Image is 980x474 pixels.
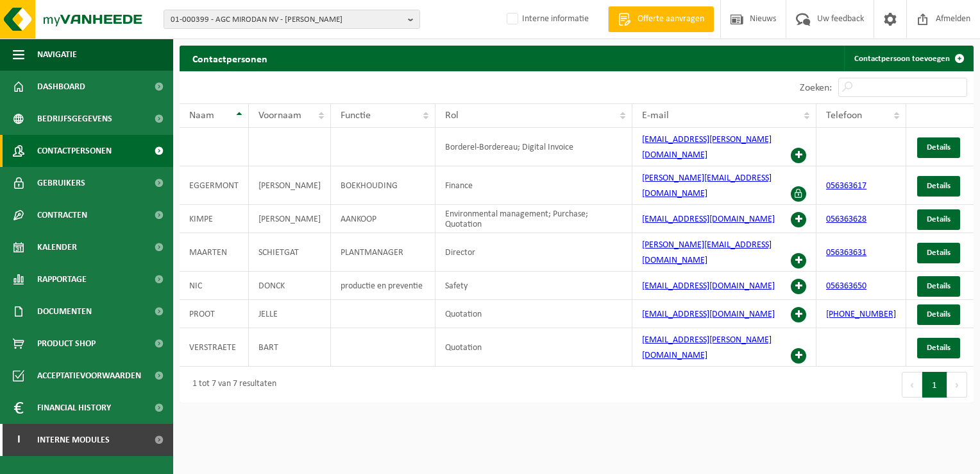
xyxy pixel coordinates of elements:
[927,215,950,224] span: Details
[917,209,960,230] a: Details
[435,272,632,300] td: Safety
[37,392,111,424] span: Financial History
[826,310,896,319] a: [PHONE_NUMBER]
[927,310,950,319] span: Details
[927,143,950,152] span: Details
[186,373,276,396] div: 1 tot 7 van 7 resultaten
[331,272,435,300] td: productie en preventie
[13,424,24,456] span: I
[341,110,371,121] span: Functie
[37,135,112,167] span: Contactpersonen
[826,281,866,291] a: 056363650
[331,233,435,272] td: PLANTMANAGER
[642,135,772,160] a: [EMAIL_ADDRESS][PERSON_NAME][DOMAIN_NAME]
[917,176,960,197] a: Details
[249,272,331,300] td: DONCK
[37,328,96,360] span: Product Shop
[504,10,589,29] label: Interne informatie
[800,83,832,93] label: Zoeken:
[917,243,960,263] a: Details
[927,249,950,257] span: Details
[171,10,403,30] span: 01-000399 - AGC MIRODAN NV - [PERSON_NAME]
[435,205,632,233] td: Environmental management; Purchase; Quotation
[844,46,972,71] a: Contactpersoon toevoegen
[917,304,960,325] a: Details
[180,300,249,328] td: PROOT
[642,335,772,360] a: [EMAIL_ADDRESS][PERSON_NAME][DOMAIN_NAME]
[180,328,249,367] td: VERSTRAETE
[435,128,632,166] td: Borderel-Bordereau; Digital Invoice
[37,167,85,199] span: Gebruikers
[435,166,632,205] td: Finance
[37,263,87,295] span: Rapportage
[249,328,331,367] td: BART
[180,166,249,205] td: EGGERMONT
[642,173,772,198] a: [PERSON_NAME][EMAIL_ADDRESS][DOMAIN_NAME]
[642,240,772,265] a: [PERSON_NAME][EMAIL_ADDRESS][DOMAIN_NAME]
[608,6,714,32] a: Offerte aanvragen
[331,205,435,233] td: AANKOOP
[37,39,77,71] span: Navigatie
[634,13,707,26] span: Offerte aanvragen
[927,182,950,190] span: Details
[37,103,112,135] span: Bedrijfsgegevens
[917,338,960,358] a: Details
[826,215,866,224] a: 056363628
[37,295,92,328] span: Documenten
[902,372,922,398] button: Previous
[917,276,960,297] a: Details
[435,300,632,328] td: Quotation
[917,137,960,158] a: Details
[927,282,950,290] span: Details
[37,71,85,103] span: Dashboard
[164,10,420,29] button: 01-000399 - AGC MIRODAN NV - [PERSON_NAME]
[642,215,775,224] a: [EMAIL_ADDRESS][DOMAIN_NAME]
[435,328,632,367] td: Quotation
[826,181,866,191] a: 056363617
[642,281,775,291] a: [EMAIL_ADDRESS][DOMAIN_NAME]
[249,233,331,272] td: SCHIETGAT
[180,46,280,71] h2: Contactpersonen
[249,166,331,205] td: [PERSON_NAME]
[435,233,632,272] td: Director
[249,205,331,233] td: [PERSON_NAME]
[642,310,775,319] a: [EMAIL_ADDRESS][DOMAIN_NAME]
[922,372,947,398] button: 1
[927,344,950,352] span: Details
[37,360,141,392] span: Acceptatievoorwaarden
[180,272,249,300] td: NIC
[189,110,214,121] span: Naam
[331,166,435,205] td: BOEKHOUDING
[258,110,301,121] span: Voornaam
[37,231,77,263] span: Kalender
[37,199,87,231] span: Contracten
[180,233,249,272] td: MAARTEN
[445,110,459,121] span: Rol
[826,110,862,121] span: Telefoon
[249,300,331,328] td: JELLE
[37,424,110,456] span: Interne modules
[826,248,866,258] a: 056363631
[947,372,967,398] button: Next
[642,110,669,121] span: E-mail
[180,205,249,233] td: KIMPE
